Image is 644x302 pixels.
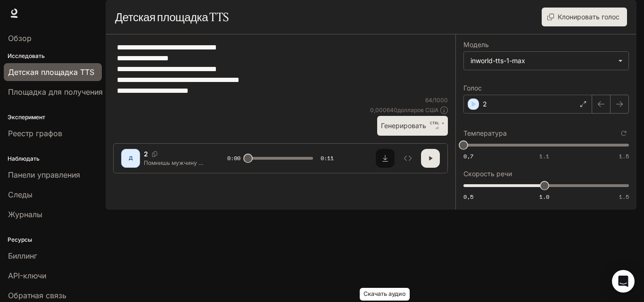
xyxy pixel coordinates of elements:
button: Скачать аудио [376,149,395,168]
button: Клонировать голос [542,8,627,26]
font: ⏎ [436,126,439,131]
button: Сбросить к настройкам по умолчанию [619,128,629,139]
font: inworld-tts-1-max [471,57,525,65]
button: ГенерироватьCTRL +⏎ [377,116,448,135]
font: 64 [425,97,432,104]
font: Скачать аудио [363,290,406,297]
font: Детская площадка TTS [115,10,229,24]
font: Помнишь мужчину в запертой комнате? Он не застрелился. Убийца поставил ленту на диктофон, чтобы ч... [144,159,203,239]
div: Открытый Интерком Мессенджер [612,270,635,293]
font: 1000 [434,97,448,104]
font: 0:11 [321,154,334,162]
font: долларов США [397,106,438,114]
font: / [432,97,434,104]
font: Модель [463,41,489,49]
button: Копировать голосовой идентификатор [148,151,161,157]
font: Скорость речи [463,170,512,178]
font: 0,000640 [370,106,397,114]
font: 1.5 [619,152,629,160]
button: Осмотреть [398,149,417,168]
font: Генерировать [381,122,426,130]
font: 1.1 [539,152,549,160]
font: Д [129,155,133,161]
font: 1.5 [619,193,629,201]
font: 0,7 [463,152,473,160]
font: 1.0 [539,193,549,201]
font: Клонировать голос [558,13,619,21]
div: inworld-tts-1-max [464,52,628,70]
font: 0,5 [463,193,473,201]
font: Температура [463,129,507,137]
font: 0:00 [227,154,240,162]
font: Голос [463,84,482,92]
font: 2 [483,100,487,108]
font: 2 [144,150,148,158]
font: CTRL + [430,121,444,125]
